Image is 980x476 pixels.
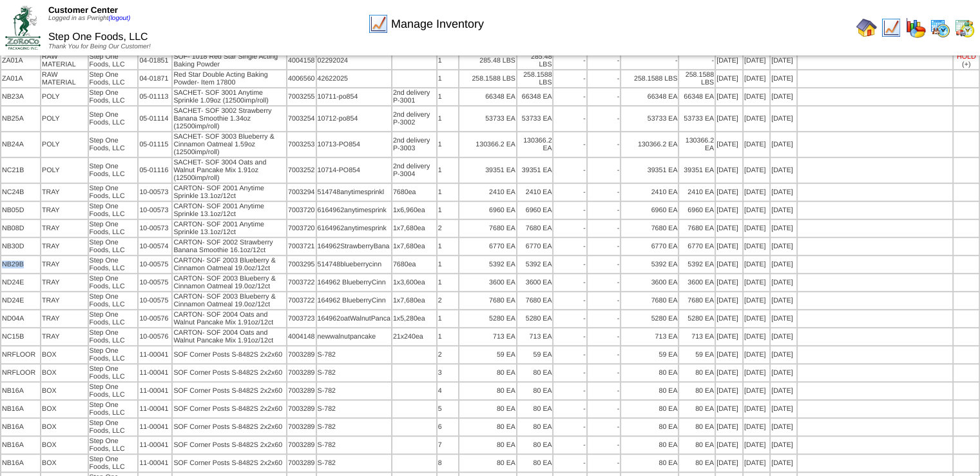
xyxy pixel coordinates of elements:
[716,132,742,157] td: [DATE]
[317,158,391,183] td: 10714-PO854
[1,310,40,327] td: ND04A
[368,14,389,34] img: line_graph.gif
[287,328,316,345] td: 4004148
[716,256,742,273] td: [DATE]
[317,70,391,87] td: 42622025
[287,238,316,255] td: 7003721
[459,106,516,131] td: 53733 EA
[392,202,436,219] td: 1x6,960ea
[588,238,620,255] td: -
[744,52,769,69] td: [DATE]
[459,52,516,69] td: 285.48 LBS
[679,292,715,309] td: 7680 EA
[621,328,678,345] td: 713 EA
[392,158,436,183] td: 2nd delivery P-3004
[173,70,286,87] td: Red Star Double Acting Baking Powder- Item 17800
[588,88,620,105] td: -
[139,274,171,291] td: 10-00575
[437,220,458,237] td: 2
[588,328,620,345] td: -
[553,52,586,69] td: -
[317,310,391,327] td: 164962oatWalnutPanca
[553,346,586,363] td: -
[517,158,553,183] td: 39351 EA
[1,238,40,255] td: NB30D
[553,106,586,131] td: -
[89,328,138,345] td: Step One Foods, LLC
[553,184,586,201] td: -
[517,202,553,219] td: 6960 EA
[744,292,769,309] td: [DATE]
[173,310,286,327] td: CARTON- SOF 2004 Oats and Walnut Pancake Mix 1.91oz/12ct
[41,70,88,87] td: RAW MATERIAL
[139,184,171,201] td: 10-00573
[744,70,769,87] td: [DATE]
[392,256,436,273] td: 7680ea
[287,106,316,131] td: 7003254
[139,256,171,273] td: 10-00575
[771,220,796,237] td: [DATE]
[771,106,796,131] td: [DATE]
[437,158,458,183] td: 1
[553,88,586,105] td: -
[517,238,553,255] td: 6770 EA
[317,88,391,105] td: 10711-po854
[744,132,769,157] td: [DATE]
[48,5,118,15] span: Customer Center
[459,202,516,219] td: 6960 EA
[437,106,458,131] td: 1
[41,220,88,237] td: TRAY
[621,132,678,157] td: 130366.2 EA
[139,238,171,255] td: 10-00574
[771,70,796,87] td: [DATE]
[392,220,436,237] td: 1x7,680ea
[771,158,796,183] td: [DATE]
[437,310,458,327] td: 1
[139,346,171,363] td: 11-00041
[89,202,138,219] td: Step One Foods, LLC
[392,106,436,131] td: 2nd delivery P-3002
[139,132,171,157] td: 05-01115
[41,52,88,69] td: RAW MATERIAL
[588,292,620,309] td: -
[621,158,678,183] td: 39351 EA
[89,310,138,327] td: Step One Foods, LLC
[679,52,715,69] td: -
[621,256,678,273] td: 5392 EA
[139,158,171,183] td: 05-01116
[459,256,516,273] td: 5392 EA
[437,346,458,363] td: 2
[437,274,458,291] td: 1
[287,256,316,273] td: 7003295
[459,220,516,237] td: 7680 EA
[621,346,678,363] td: 59 EA
[139,202,171,219] td: 10-00573
[621,274,678,291] td: 3600 EA
[679,158,715,183] td: 39351 EA
[588,220,620,237] td: -
[621,106,678,131] td: 53733 EA
[716,292,742,309] td: [DATE]
[744,256,769,273] td: [DATE]
[679,328,715,345] td: 713 EA
[621,52,678,69] td: -
[1,256,40,273] td: NB29B
[1,328,40,345] td: NC15B
[391,17,484,31] span: Manage Inventory
[48,15,130,22] span: Logged in as Pwright
[48,43,151,50] span: Thank You for Being Our Customer!
[1,364,40,381] td: NRFLOOR
[317,202,391,219] td: 6164962anytimesprink
[392,238,436,255] td: 1x7,680ea
[771,132,796,157] td: [DATE]
[139,310,171,327] td: 10-00576
[317,52,391,69] td: 02292024
[771,202,796,219] td: [DATE]
[744,88,769,105] td: [DATE]
[679,202,715,219] td: 6960 EA
[287,184,316,201] td: 7003294
[287,158,316,183] td: 7003252
[5,6,41,49] img: ZoRoCo_Logo(Green%26Foil)%20jpg.webp
[89,52,138,69] td: Step One Foods, LLC
[392,310,436,327] td: 1x5,280ea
